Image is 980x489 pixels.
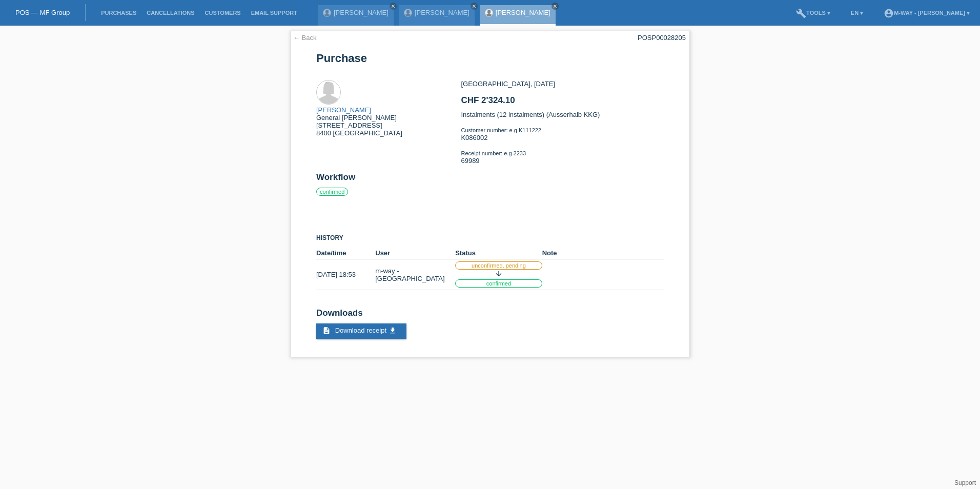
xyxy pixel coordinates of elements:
a: ← Back [293,34,317,42]
span: Receipt number: e.g 2233 [461,150,526,156]
span: Download receipt [335,327,386,334]
div: [GEOGRAPHIC_DATA], [DATE] Instalments (12 instalments) (Ausserhalb KKG) K086002 69989 [461,80,663,172]
i: account_circle [884,8,894,18]
label: confirmed [316,188,348,196]
a: [PERSON_NAME] [496,9,550,16]
a: POS — MF Group [15,9,70,16]
h2: Workflow [316,172,664,188]
a: Email Support [246,10,302,16]
a: [PERSON_NAME] [316,106,371,114]
a: Support [954,479,976,486]
a: buildTools ▾ [791,10,835,16]
i: description [322,327,331,335]
i: close [472,4,477,9]
a: account_circlem-way - [PERSON_NAME] ▾ [879,10,975,16]
a: close [390,3,397,10]
a: EN ▾ [846,10,868,16]
i: close [553,4,558,9]
div: POSP00028205 [638,34,686,42]
a: Cancellations [141,10,199,16]
i: close [391,4,396,9]
td: [DATE] 18:53 [316,259,375,290]
th: Status [455,247,542,259]
a: description Download receipt get_app [316,323,406,339]
i: build [796,8,806,18]
a: close [471,3,478,10]
i: arrow_downward [495,270,503,278]
th: User [375,247,455,259]
td: m-way - [GEOGRAPHIC_DATA] [375,259,455,290]
label: unconfirmed, pending [455,261,542,270]
a: Purchases [96,10,141,16]
a: [PERSON_NAME] [415,9,469,16]
a: [PERSON_NAME] [334,9,389,16]
h2: Downloads [316,308,664,323]
h1: Purchase [316,52,664,65]
th: Note [542,247,664,259]
i: get_app [389,327,397,335]
h2: CHF 2'324.10 [461,95,663,111]
span: Customer number: e.g K111222 [461,127,541,133]
div: General [PERSON_NAME][STREET_ADDRESS] 8400 [GEOGRAPHIC_DATA] [316,106,461,137]
a: close [552,3,559,10]
h3: History [316,234,664,242]
label: confirmed [455,279,542,288]
a: Customers [200,10,246,16]
th: Date/time [316,247,375,259]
